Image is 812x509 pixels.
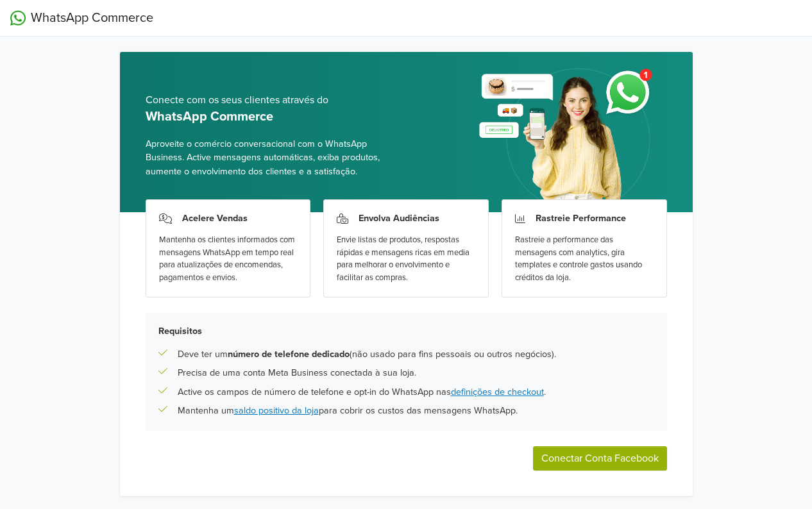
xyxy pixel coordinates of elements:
p: Precisa de uma conta Meta Business conectada à sua loja. [178,366,416,380]
p: Active os campos de número de telefone e opt-in do WhatsApp nas . [178,385,546,399]
h3: Acelere Vendas [182,213,248,224]
h5: Requisitos [158,326,654,337]
h3: Envolva Audiências [359,213,439,224]
span: WhatsApp Commerce [31,8,153,28]
div: Mantenha os clientes informados com mensagens WhatsApp em tempo real para atualizações de encomen... [159,234,298,284]
div: Envie listas de produtos, respostas rápidas e mensagens ricas em media para melhorar o envolvimen... [337,234,475,284]
p: Mantenha um para cobrir os custos das mensagens WhatsApp. [178,404,518,418]
h5: Conecte com os seus clientes através do [146,94,396,106]
h3: Rastreie Performance [536,213,626,224]
div: Rastreie a performance das mensagens com analytics, gira templates e controle gastos usando crédi... [515,234,654,284]
a: saldo positivo da loja [234,405,319,416]
p: Deve ter um (não usado para fins pessoais ou outros negócios). [178,347,556,362]
h5: WhatsApp Commerce [146,109,396,124]
a: definições de checkout [451,387,544,397]
img: whatsapp_setup_banner [468,61,666,212]
span: Aproveite o comércio conversacional com o WhatsApp Business. Active mensagens automáticas, exiba ... [146,137,396,179]
b: número de telefone dedicado [228,349,350,360]
button: Conectar Conta Facebook [533,446,667,471]
img: WhatsApp [10,10,26,26]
